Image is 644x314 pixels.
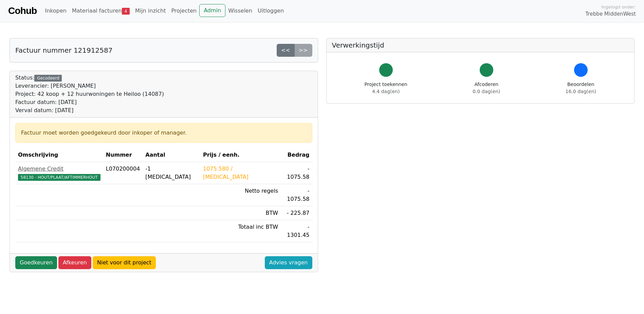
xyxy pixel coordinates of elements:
div: Beoordelen [566,81,596,95]
div: Status: [15,74,164,115]
td: - 1075.58 [281,162,312,184]
th: Aantal [143,148,200,162]
td: L070200004 [103,162,143,184]
div: Leverancier: [PERSON_NAME] [15,82,164,90]
a: Advies vragen [265,256,312,269]
th: Bedrag [281,148,312,162]
div: -1 [MEDICAL_DATA] [145,165,198,181]
a: Mijn inzicht [132,4,169,18]
a: Niet voor dit project [93,256,156,269]
a: Cohub [8,3,37,19]
span: 4.4 dag(en) [372,89,400,94]
th: Prijs / eenh. [200,148,281,162]
span: 58130 - HOUT/PLAAT/AFTIMMERHOUT [18,174,100,181]
th: Nummer [103,148,143,162]
a: Wisselen [225,4,255,18]
div: Verval datum: [DATE] [15,106,164,115]
span: Trebbe MiddenWest [585,10,636,18]
div: Gecodeerd [34,75,62,82]
div: Algemene Credit [18,165,100,173]
td: BTW [200,206,281,220]
div: Project: 42 koop + 12 huurwoningen te Heiloo (14087) [15,90,164,98]
span: 0.0 dag(en) [473,89,500,94]
a: Projecten [168,4,199,18]
span: Ingelogd onder: [601,4,636,10]
span: 4 [122,8,130,15]
a: Uitloggen [255,4,287,18]
a: Admin [199,4,225,17]
td: - 1301.45 [281,220,312,242]
td: - 1075.58 [281,184,312,206]
th: Omschrijving [15,148,103,162]
a: Inkopen [42,4,69,18]
div: Project toekennen [365,81,407,95]
td: - 225.87 [281,206,312,220]
a: Algemene Credit58130 - HOUT/PLAAT/AFTIMMERHOUT [18,165,100,181]
a: Afkeuren [58,256,91,269]
h5: Verwerkingstijd [332,41,629,49]
td: Netto regels [200,184,281,206]
a: Materiaal facturen4 [69,4,132,18]
a: Goedkeuren [15,256,57,269]
div: Afcoderen [473,81,500,95]
a: << [277,44,295,57]
div: 1075.580 / [MEDICAL_DATA] [203,165,278,181]
h5: Factuur nummer 121912587 [15,46,112,54]
span: 16.0 dag(en) [566,89,596,94]
div: Factuur datum: [DATE] [15,98,164,106]
div: Factuur moet worden goedgekeurd door inkoper of manager. [21,129,307,137]
td: Totaal inc BTW [200,220,281,242]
